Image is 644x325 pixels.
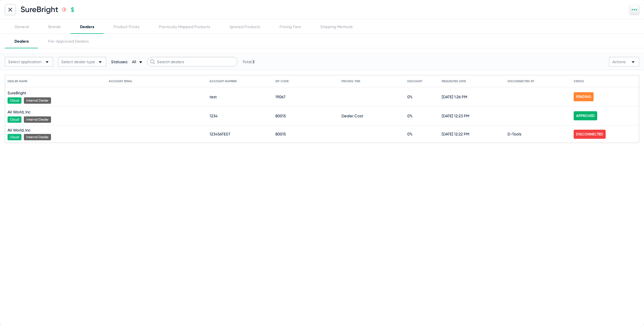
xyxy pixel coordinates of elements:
[442,114,469,118] span: [DATE] 12:23 PM
[111,60,128,64] span: Statuses:
[275,75,341,87] mat-header-cell: Zip Code
[229,24,260,29] div: Ignored Products
[8,75,109,87] mat-header-cell: Dealer Name
[407,132,412,136] span: 0%
[442,75,508,87] mat-header-cell: Requested Date
[48,24,61,29] div: Brands
[147,57,238,67] input: Search dealers
[210,95,217,99] span: test
[574,111,597,120] span: Approved
[8,116,21,123] span: Cloud
[341,75,407,87] mat-header-cell: Pricing Tier
[14,24,29,29] div: General
[132,60,136,64] span: All
[14,39,29,44] div: Dealers
[280,24,301,29] div: Pricing Tiers
[114,24,139,29] div: Product Prices
[80,24,94,29] div: Dealers
[508,132,521,136] span: D-Tools
[612,60,626,64] span: Actions
[508,75,573,87] mat-header-cell: Disconnected By
[159,24,210,29] div: Previously Mapped Products
[8,91,26,95] span: SureBright
[21,5,58,14] h1: SureBright
[275,132,286,136] span: 80015
[210,132,230,136] span: 123456TEST
[242,60,255,64] span: Total:
[341,114,363,118] span: Dealer Cost
[210,114,218,118] span: 1234
[574,130,606,139] span: Disconnected
[275,95,285,99] span: 19067
[442,95,467,99] span: [DATE] 1:26 PM
[574,75,636,87] mat-header-cell: Status
[8,97,21,104] span: Cloud
[24,116,51,123] span: Internal Dealer
[8,60,41,64] span: Select application
[24,97,51,104] span: Internal Dealer
[574,92,594,101] span: Pending
[48,39,89,44] div: Pre-Approved Dealers
[407,114,412,118] span: 0%
[275,114,286,118] span: 80015
[8,128,30,132] span: AV World, Inc
[407,75,442,87] mat-header-cell: Discount
[8,134,21,140] span: Cloud
[407,95,412,99] span: 0%
[109,75,210,87] mat-header-cell: Account Email
[442,132,469,136] span: [DATE] 12:22 PM
[24,134,51,140] span: Internal Dealer
[8,110,30,114] span: AV World, Inc
[61,60,95,64] span: Select dealer type
[210,75,275,87] mat-header-cell: Account Number
[320,24,353,29] div: Shipping Methods
[252,60,255,64] span: 3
